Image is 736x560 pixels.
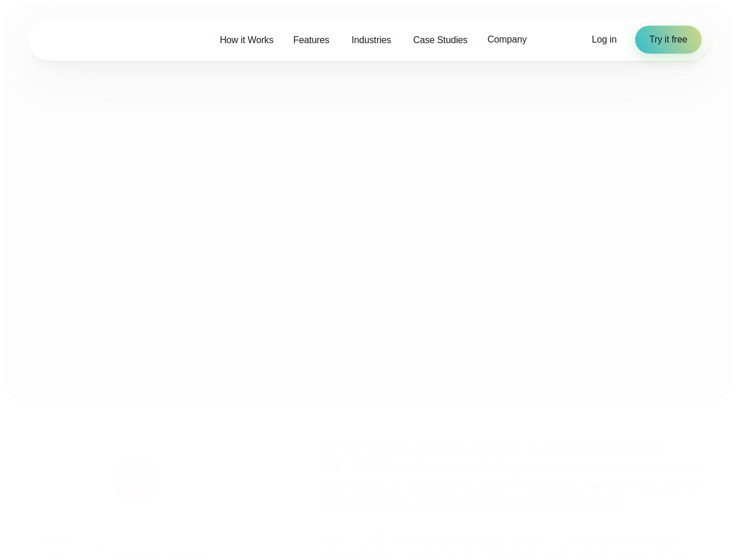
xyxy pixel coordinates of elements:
[649,33,687,47] span: Try it free
[403,28,477,52] a: Case Studies
[413,33,467,47] span: Case Studies
[351,33,391,47] span: Industries
[487,33,526,47] span: Company
[210,28,283,52] a: How it Works
[220,33,273,47] span: How it Works
[635,26,701,54] a: Try it free
[592,34,617,44] span: Log in
[293,33,329,47] span: Features
[592,33,617,47] a: Log in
